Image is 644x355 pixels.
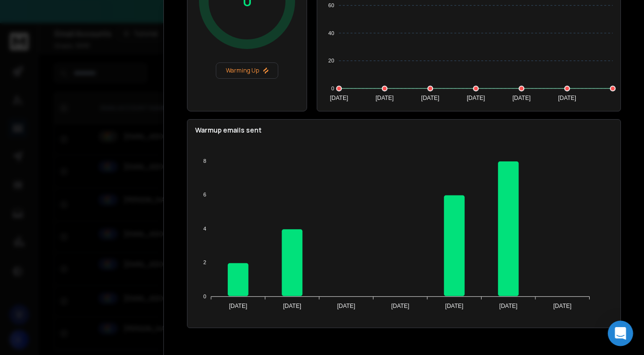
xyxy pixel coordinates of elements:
[229,303,247,309] tspan: [DATE]
[203,226,206,232] tspan: 4
[558,95,576,101] tspan: [DATE]
[328,58,334,63] tspan: 20
[499,303,518,309] tspan: [DATE]
[445,303,463,309] tspan: [DATE]
[203,158,206,164] tspan: 8
[375,95,394,101] tspan: [DATE]
[203,294,206,299] tspan: 0
[421,95,439,101] tspan: [DATE]
[467,95,485,101] tspan: [DATE]
[283,303,301,309] tspan: [DATE]
[553,303,571,309] tspan: [DATE]
[328,30,334,36] tspan: 40
[512,95,531,101] tspan: [DATE]
[328,2,334,8] tspan: 60
[203,192,206,197] tspan: 6
[195,125,613,135] p: Warmup emails sent
[331,86,334,91] tspan: 0
[220,67,274,74] p: Warming Up
[203,259,206,265] tspan: 2
[608,321,633,346] div: Open Intercom Messenger
[337,303,355,309] tspan: [DATE]
[391,303,409,309] tspan: [DATE]
[330,95,348,101] tspan: [DATE]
